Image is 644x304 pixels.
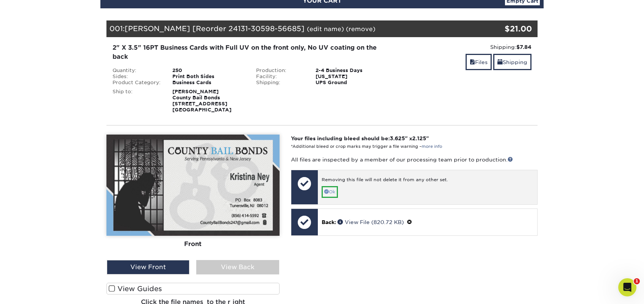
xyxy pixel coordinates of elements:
[172,89,231,113] strong: [PERSON_NAME] County Bail Bonds [STREET_ADDRESS] [GEOGRAPHIC_DATA]
[516,44,531,50] strong: $7.84
[167,80,250,86] div: Business Cards
[322,177,533,186] div: Removing this file will not delete it from any other set.
[113,43,388,61] div: 2" X 3.5" 16PT Business Cards with Full UV on the front only, No UV coating on the back
[291,156,538,163] p: All files are inspected by a member of our processing team prior to production.
[2,281,64,301] iframe: Google Customer Reviews
[322,219,336,225] span: Back:
[322,186,338,198] a: Ok
[618,278,636,296] iframe: Intercom live chat
[291,135,429,141] strong: Your files including bleed should be: " x "
[107,89,167,113] div: Ship to:
[307,25,344,33] a: (edit name)
[125,24,305,33] span: [PERSON_NAME] [Reorder 24131-30598-56685]
[497,59,503,65] span: shipping
[466,54,492,70] a: Files
[250,67,310,74] div: Production:
[196,260,279,274] div: View Back
[390,135,405,141] span: 3.625
[470,59,475,65] span: files
[422,144,442,149] a: more info
[310,74,394,80] div: [US_STATE]
[338,219,404,225] a: View File (820.72 KB)
[250,74,310,80] div: Facility:
[493,54,531,70] a: Shipping
[310,67,394,74] div: 2-4 Business Days
[106,283,280,295] label: View Guides
[106,236,280,252] div: Front
[346,25,375,33] a: (remove)
[167,67,250,74] div: 250
[399,43,531,51] div: Shipping:
[107,67,167,74] div: Quantity:
[167,74,250,80] div: Print Both Sides
[107,74,167,80] div: Sides:
[107,80,167,86] div: Product Category:
[634,278,640,284] span: 1
[106,20,466,37] div: 001:
[250,80,310,86] div: Shipping:
[412,135,426,141] span: 2.125
[466,23,532,34] div: $21.00
[310,80,394,86] div: UPS Ground
[107,260,189,274] div: View Front
[291,144,442,149] small: *Additional bleed or crop marks may trigger a file warning –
